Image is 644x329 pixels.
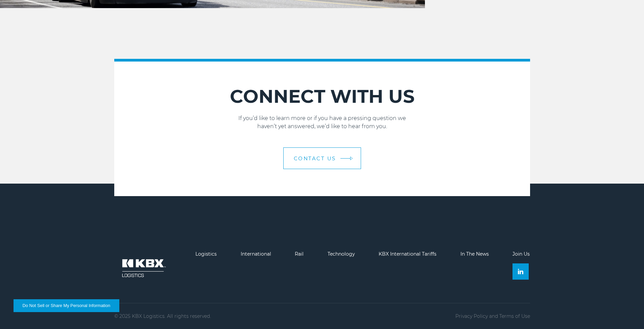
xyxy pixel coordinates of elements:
a: Technology [328,251,355,257]
span: Contact Us [294,156,336,161]
span: and [489,313,498,319]
p: If you’d like to learn more or if you have a pressing question we haven’t yet answered, we’d like... [114,114,530,131]
img: kbx logo [114,251,172,285]
a: Join Us [512,251,530,257]
iframe: Chat Widget [610,297,644,329]
a: Rail [295,251,304,257]
a: KBX International Tariffs [379,251,436,257]
a: In The News [460,251,489,257]
a: Terms of Use [499,313,530,319]
a: International [241,251,271,257]
p: © 2025 KBX Logistics. All rights reserved. [114,313,211,319]
img: Linkedin [518,269,523,274]
a: Logistics [195,251,217,257]
h2: CONNECT WITH US [114,85,530,108]
img: arrow [350,157,353,160]
a: Privacy Policy [455,313,488,319]
a: Contact Us arrow arrow [283,147,361,169]
button: Do Not Sell or Share My Personal Information [14,299,119,312]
